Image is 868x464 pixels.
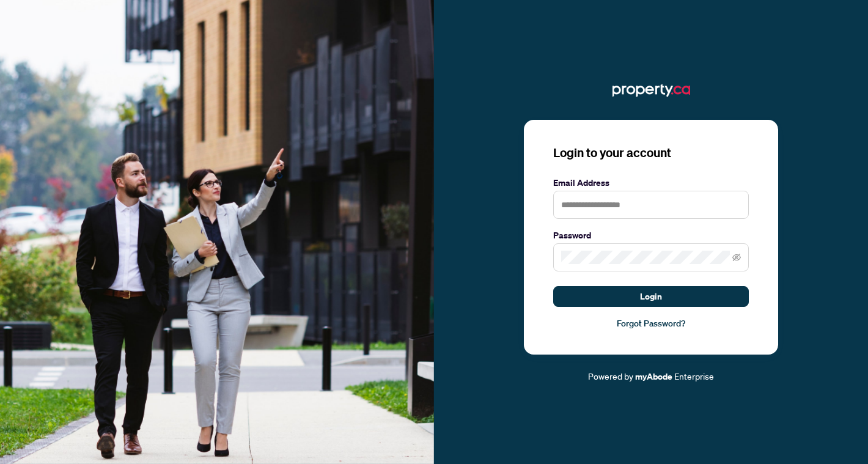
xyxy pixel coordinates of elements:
[732,253,741,262] span: eye-invisible
[553,286,749,307] button: Login
[553,229,749,242] label: Password
[553,176,749,190] label: Email Address
[635,370,672,383] a: myAbode
[553,317,749,330] a: Forgot Password?
[553,144,749,161] h3: Login to your account
[640,287,662,306] span: Login
[588,370,633,381] span: Powered by
[674,370,714,381] span: Enterprise
[612,81,690,100] img: ma-logo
